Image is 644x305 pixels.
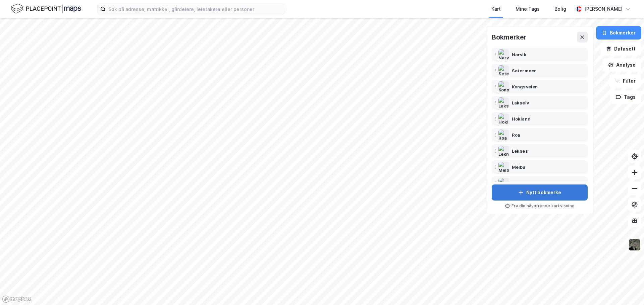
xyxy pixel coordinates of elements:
[512,67,537,75] div: Setermoen
[596,26,641,40] button: Bokmerker
[554,5,566,13] div: Bolig
[600,42,641,56] button: Datasett
[491,5,501,13] div: Kart
[610,273,644,305] div: Kontrollprogram for chat
[498,130,509,140] img: Roa
[512,131,520,139] div: Roa
[492,203,588,209] div: Fra din nåværende kartvisning
[492,32,526,43] div: Bokmerker
[498,97,509,108] img: Lakselv
[628,238,641,251] img: 9k=
[512,163,526,171] div: Melbu
[498,178,509,188] img: Myre
[512,99,529,107] div: Lakselv
[492,184,588,201] button: Nytt bokmerke
[498,65,509,76] img: Setermoen
[11,3,81,15] img: logo.f888ab2527a4732fd821a326f86c7f29.svg
[512,51,527,59] div: Narvik
[498,146,509,156] img: Leknes
[584,5,623,13] div: [PERSON_NAME]
[498,81,509,92] img: Kongsveien
[512,179,549,187] div: [PERSON_NAME]
[498,162,509,172] img: Melbu
[602,58,641,72] button: Analyse
[106,4,285,14] input: Søk på adresse, matrikkel, gårdeiere, leietakere eller personer
[498,49,509,60] img: Narvik
[512,115,531,123] div: Hokland
[610,90,641,104] button: Tags
[512,147,528,155] div: Leknes
[2,295,32,303] a: Mapbox homepage
[609,74,641,88] button: Filter
[516,5,540,13] div: Mine Tags
[610,273,644,305] iframe: Chat Widget
[512,83,538,91] div: Kongsveien
[498,113,509,124] img: Hokland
